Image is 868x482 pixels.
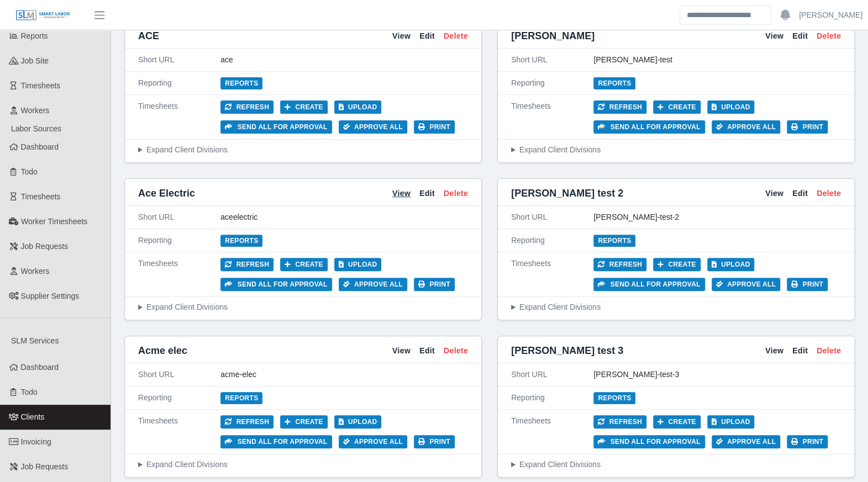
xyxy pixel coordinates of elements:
summary: Expand Client Divisions [511,144,841,156]
a: Delete [817,188,841,199]
summary: Expand Client Divisions [138,301,468,313]
div: Timesheets [511,415,593,448]
summary: Expand Client Divisions [511,301,841,313]
button: Print [414,435,455,448]
a: View [392,345,411,357]
button: Send all for approval [220,278,332,291]
a: Reports [220,392,262,404]
button: Refresh [593,415,646,428]
button: Upload [707,258,755,271]
a: View [765,30,783,42]
div: Reporting [138,235,220,246]
button: Upload [334,258,382,271]
input: Search [680,6,771,25]
a: [PERSON_NAME] [799,9,862,21]
summary: Expand Client Divisions [138,459,468,470]
div: Short URL [138,54,220,66]
a: View [765,188,783,199]
div: Reporting [511,235,593,246]
a: Delete [444,188,468,199]
span: [PERSON_NAME] test 3 [511,343,623,358]
span: Worker Timesheets [21,217,87,226]
button: Send all for approval [220,120,332,134]
a: Edit [419,188,435,199]
button: Print [787,120,828,134]
button: Refresh [593,258,646,271]
button: Refresh [220,100,273,114]
button: Print [414,278,455,291]
div: Reporting [138,77,220,89]
div: acme-elec [220,369,468,380]
button: Upload [707,415,755,428]
span: SLM Services [11,336,59,345]
div: Reporting [511,392,593,404]
span: Ace Electric [138,186,195,201]
span: [PERSON_NAME] [511,28,595,44]
a: Delete [817,345,841,357]
span: Todo [21,388,38,396]
div: Reporting [511,77,593,89]
button: Create [280,258,328,271]
button: Refresh [220,415,273,428]
span: Job Requests [21,462,69,471]
button: Send all for approval [220,435,332,448]
a: View [392,188,411,199]
span: ACE [138,28,159,44]
a: Reports [593,392,635,404]
button: Approve All [712,435,781,448]
span: Reports [21,31,48,40]
button: Send all for approval [593,278,704,291]
span: Dashboard [21,363,59,372]
span: Timesheets [21,81,61,90]
div: Short URL [511,54,593,66]
span: Todo [21,167,38,176]
button: Print [787,278,828,291]
summary: Expand Client Divisions [511,459,841,470]
a: Edit [419,345,435,357]
a: Delete [817,30,841,42]
div: Short URL [511,369,593,380]
button: Approve All [339,435,408,448]
div: Timesheets [511,258,593,291]
div: Timesheets [138,415,220,448]
div: Timesheets [138,258,220,291]
div: ace [220,54,468,66]
span: [PERSON_NAME] test 2 [511,186,623,201]
div: [PERSON_NAME]-test-3 [593,369,841,380]
a: Edit [792,345,808,357]
a: Reports [220,235,262,247]
a: Edit [419,30,435,42]
a: View [765,345,783,357]
button: Approve All [339,120,408,134]
img: SLM Logo [15,9,71,22]
a: View [392,30,411,42]
span: Timesheets [21,192,61,201]
button: Upload [707,100,755,114]
span: job site [21,56,49,65]
button: Send all for approval [593,435,704,448]
div: Timesheets [138,100,220,134]
button: Create [653,415,701,428]
div: Short URL [138,211,220,223]
button: Refresh [220,258,273,271]
button: Approve All [712,120,781,134]
span: Supplier Settings [21,292,80,300]
button: Refresh [593,100,646,114]
div: [PERSON_NAME]-test [593,54,841,66]
div: [PERSON_NAME]-test-2 [593,211,841,223]
span: Invoicing [21,437,51,446]
a: Delete [444,345,468,357]
button: Create [280,415,328,428]
a: Reports [593,235,635,247]
button: Send all for approval [593,120,704,134]
span: Clients [21,412,45,421]
span: Dashboard [21,142,59,151]
a: Edit [792,30,808,42]
button: Create [653,258,701,271]
span: Workers [21,267,50,276]
div: Reporting [138,392,220,404]
button: Print [787,435,828,448]
span: Job Requests [21,242,69,251]
span: Acme elec [138,343,187,358]
button: Approve All [339,278,408,291]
